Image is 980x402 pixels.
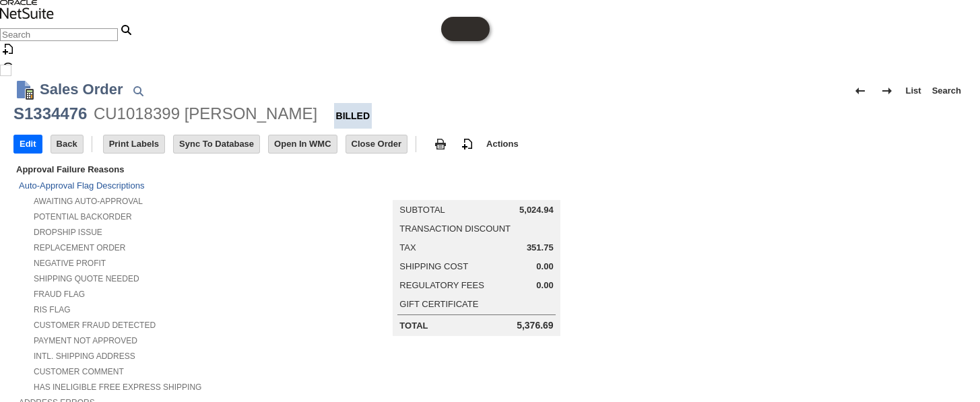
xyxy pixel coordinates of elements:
span: 5,024.94 [519,205,554,215]
div: CU1018399 [PERSON_NAME] [94,103,317,125]
input: Close Order [346,135,407,153]
span: 0.00 [536,280,553,291]
img: Previous [852,83,868,99]
a: Tax [399,242,416,253]
a: Transaction Discount [399,224,511,234]
a: Gift Certificate [399,299,478,309]
a: Dropship Issue [34,228,102,237]
h1: Sales Order [40,78,123,100]
img: print.svg [432,136,449,152]
a: Negative Profit [34,259,106,268]
img: Next [879,83,895,99]
iframe: Click here to launch Oracle Guided Learning Help Panel [441,17,490,41]
div: Billed [334,103,372,129]
input: Back [51,135,83,153]
img: add-record.svg [459,136,476,152]
input: Print Labels [104,135,164,153]
a: Search [927,80,967,102]
a: Potential Backorder [34,212,132,222]
a: RIS flag [34,305,71,314]
input: Sync To Database [174,135,259,153]
span: 5,376.69 [517,320,554,331]
a: Actions [481,139,524,149]
input: Edit [14,135,42,153]
a: Regulatory Fees [399,280,484,290]
div: S1334476 [13,103,87,125]
a: Replacement Order [34,243,125,253]
img: Quick Find [130,83,146,99]
a: Payment not approved [34,336,137,345]
a: Fraud Flag [34,290,85,299]
span: 0.00 [536,261,553,272]
a: Awaiting Auto-Approval [34,197,143,206]
span: 351.75 [527,242,554,253]
a: Shipping Quote Needed [34,274,139,283]
span: Oracle Guided Learning Widget. To move around, please hold and drag [465,17,490,41]
a: Auto-Approval Flag Descriptions [19,180,144,191]
div: Approval Failure Reasons [13,162,319,177]
a: Shipping Cost [399,261,468,271]
a: Customer Fraud Detected [34,321,156,330]
input: Open In WMC [269,135,337,153]
a: Total [399,321,428,331]
svg: Search [118,22,134,38]
a: Intl. Shipping Address [34,351,135,361]
caption: Summary [393,178,560,200]
a: List [901,80,927,102]
a: Customer Comment [34,367,124,376]
a: Subtotal [399,205,445,215]
a: Has Ineligible Free Express Shipping [34,382,201,392]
